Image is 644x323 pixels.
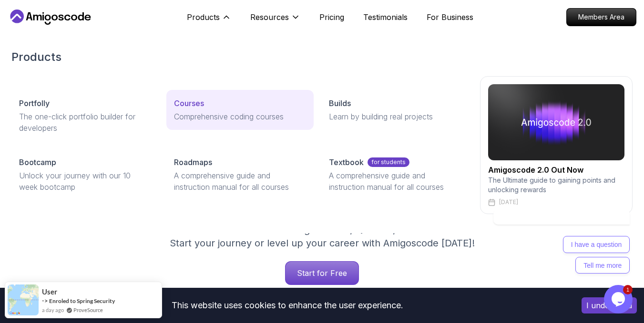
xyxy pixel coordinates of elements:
p: Comprehensive coding courses [174,111,306,122]
p: Products [187,11,220,23]
a: Pricing [319,11,344,23]
a: CoursesComprehensive coding courses [166,90,314,130]
p: Portfolly [19,98,50,109]
a: Textbookfor studentsA comprehensive guide and instruction manual for all courses [321,149,469,200]
img: provesource social proof notification image [8,284,39,315]
p: Get unlimited access to coding , , and . Start your journey or level up your career with Amigosco... [162,223,482,250]
iframe: chat widget [463,124,634,280]
button: Resources [250,11,300,30]
button: Accept cookies [582,297,637,313]
p: Members Area [567,9,636,26]
iframe: chat widget [604,285,634,313]
p: Builds [329,98,351,109]
p: Textbook [329,157,364,168]
p: Unlock your journey with our 10 week bootcamp [19,170,151,193]
p: Learn by building real projects [329,111,461,122]
p: A comprehensive guide and instruction manual for all courses [329,170,461,193]
a: amigoscode 2.0Amigoscode 2.0 Out NowThe Ultimate guide to gaining points and unlocking rewards[DATE] [480,76,633,214]
div: This website uses cookies to enhance the user experience. [7,295,567,316]
p: A comprehensive guide and instruction manual for all courses [174,170,306,193]
a: For Business [427,11,473,23]
p: Start for Free [286,262,358,284]
a: ProveSource [73,306,103,314]
p: Resources [250,11,289,23]
span: -> [42,297,48,304]
img: amigoscode 2.0 [488,84,624,160]
span: User [42,288,57,296]
button: Products [187,11,231,30]
a: Enroled to Spring Security [49,297,115,304]
p: for students [368,157,409,167]
a: BootcampUnlock your journey with our 10 week bootcamp [11,149,159,200]
h2: Products [11,49,633,65]
p: Roadmaps [174,157,212,168]
a: PortfollyThe one-click portfolio builder for developers [11,90,159,141]
a: Testimonials [363,11,408,23]
a: RoadmapsA comprehensive guide and instruction manual for all courses [166,149,314,200]
span: a day ago [42,306,64,314]
p: Courses [174,98,204,109]
a: BuildsLearn by building real projects [321,90,469,130]
a: Start for Free [285,261,359,285]
a: Members Area [566,8,636,26]
p: The one-click portfolio builder for developers [19,111,151,134]
p: Bootcamp [19,157,56,168]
